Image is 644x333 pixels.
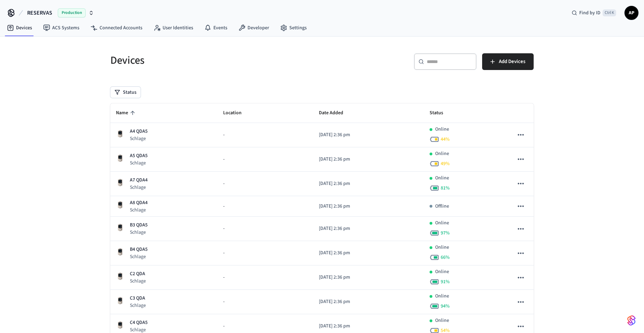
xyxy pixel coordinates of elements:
[130,184,148,191] p: Schlage
[116,223,124,232] img: Schlage Sense Smart Deadbolt with Camelot Trim, Front
[275,22,312,34] a: Settings
[110,53,318,68] h5: Devices
[435,203,449,210] p: Offline
[319,203,418,210] p: [DATE] 2:36 pm
[435,244,449,251] p: Online
[441,185,450,192] span: 81 %
[130,253,148,260] p: Schlage
[116,296,124,305] img: Schlage Sense Smart Deadbolt with Camelot Trim, Front
[27,9,52,17] span: RESERVAS
[441,136,450,143] span: 44 %
[199,22,233,34] a: Events
[603,9,616,16] span: Ctrl K
[625,6,638,20] button: AP
[233,22,275,34] a: Developer
[566,7,622,19] div: Find by IDCtrl K
[435,317,449,324] p: Online
[130,128,148,135] p: A4 QDA5
[130,229,148,236] p: Schlage
[130,222,148,229] p: B3 QDA5
[223,131,225,139] span: -
[223,108,251,118] span: Location
[110,87,141,98] button: Status
[85,22,148,34] a: Connected Accounts
[130,199,148,207] p: A8 QDA4
[625,7,638,19] span: AP
[148,22,199,34] a: User Identities
[435,219,449,227] p: Online
[319,298,418,305] p: [DATE] 2:36 pm
[482,53,534,70] button: Add Devices
[116,201,124,209] img: Schlage Sense Smart Deadbolt with Camelot Trim, Front
[319,108,352,118] span: Date Added
[130,152,148,160] p: A5 QDA5
[116,248,124,256] img: Schlage Sense Smart Deadbolt with Camelot Trim, Front
[441,230,450,237] span: 97 %
[441,160,450,167] span: 49 %
[499,57,525,66] span: Add Devices
[130,319,148,326] p: C4 QDA5
[319,274,418,281] p: [DATE] 2:36 pm
[223,274,225,281] span: -
[223,298,225,305] span: -
[435,268,449,276] p: Online
[58,8,86,17] span: Production
[319,225,418,232] p: [DATE] 2:36 pm
[441,254,450,261] span: 66 %
[223,225,225,232] span: -
[319,249,418,257] p: [DATE] 2:36 pm
[223,323,225,330] span: -
[1,22,38,34] a: Devices
[116,321,124,329] img: Schlage Sense Smart Deadbolt with Camelot Trim, Front
[130,135,148,142] p: Schlage
[579,9,600,16] span: Find by ID
[319,180,418,187] p: [DATE] 2:36 pm
[223,180,225,187] span: -
[319,131,418,139] p: [DATE] 2:36 pm
[441,303,450,310] span: 94 %
[435,126,449,133] p: Online
[130,246,148,253] p: B4 QDA5
[319,323,418,330] p: [DATE] 2:36 pm
[627,315,636,326] img: SeamLogoGradient.69752ec5.svg
[116,108,137,118] span: Name
[223,249,225,257] span: -
[130,302,146,309] p: Schlage
[223,156,225,163] span: -
[116,178,124,187] img: Schlage Sense Smart Deadbolt with Camelot Trim, Front
[223,203,225,210] span: -
[130,270,146,278] p: C2 QDA
[435,293,449,300] p: Online
[319,156,418,163] p: [DATE] 2:36 pm
[130,278,146,285] p: Schlage
[116,154,124,162] img: Schlage Sense Smart Deadbolt with Camelot Trim, Front
[130,207,148,214] p: Schlage
[430,108,452,118] span: Status
[130,177,148,184] p: A7 QDA4
[441,278,450,285] span: 91 %
[435,150,449,157] p: Online
[435,175,449,182] p: Online
[130,160,148,166] p: Schlage
[38,22,85,34] a: ACS Systems
[116,130,124,138] img: Schlage Sense Smart Deadbolt with Camelot Trim, Front
[130,295,146,302] p: C3 QDA
[116,272,124,280] img: Schlage Sense Smart Deadbolt with Camelot Trim, Front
